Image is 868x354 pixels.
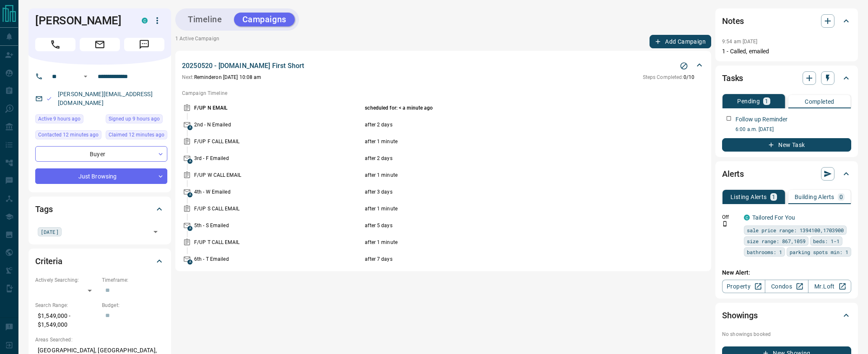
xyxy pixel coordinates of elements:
button: Add Campaign [650,35,711,48]
span: Claimed 12 minutes ago [109,131,164,139]
p: Actively Searching: [35,276,98,284]
span: [DATE] [41,228,59,236]
svg: Email Valid [46,96,52,102]
p: 5th - S Emailed [194,222,363,229]
p: 1 Active Campaign [175,35,219,48]
div: 20250520 - [DOMAIN_NAME] First ShortStop CampaignNext:Reminderon [DATE] 10:08 amSteps Completed:0/10 [182,59,704,83]
p: F/UP S CALL EMAIL [194,205,363,212]
p: after 1 minute [365,138,646,145]
span: A [187,260,192,265]
span: Signed up 9 hours ago [109,115,160,123]
h2: Tasks [722,71,743,85]
p: Follow up Reminder [735,115,787,124]
button: Campaigns [234,13,295,26]
span: Contacted 12 minutes ago [38,131,99,139]
p: Budget: [102,302,164,309]
p: F/UP F CALL EMAIL [194,138,363,145]
span: Next: [182,74,194,80]
span: bathrooms: 1 [747,248,782,256]
span: Message [124,38,164,51]
span: A [187,226,192,231]
p: after 3 days [365,188,646,196]
p: Building Alerts [795,194,834,200]
span: A [187,192,192,197]
div: Criteria [35,251,164,271]
h2: Showings [722,309,758,322]
p: Reminder on [DATE] 10:08 am [182,73,262,81]
h2: Tags [35,202,52,216]
p: after 1 minute [365,171,646,179]
p: Areas Searched: [35,336,164,344]
div: Alerts [722,164,851,184]
div: Buyer [35,146,167,162]
div: Sat Aug 16 2025 [35,130,101,142]
p: F/UP W CALL EMAIL [194,171,363,179]
div: Showings [722,305,851,325]
span: Active 9 hours ago [38,115,81,123]
div: Sat Aug 16 2025 [106,130,167,142]
span: sale price range: 1394100,1703900 [747,226,844,234]
p: 4th - W Emailed [194,188,363,196]
span: A [187,159,192,164]
span: Call [35,38,75,51]
p: 1 [765,98,768,104]
button: Timeline [179,13,231,26]
a: [PERSON_NAME][EMAIL_ADDRESS][DOMAIN_NAME] [58,91,153,106]
button: Open [150,226,161,238]
p: No showings booked [722,330,851,338]
a: Mr.Loft [808,280,851,293]
a: Tailored For You [752,214,795,221]
p: $1,549,000 - $1,549,000 [35,309,98,332]
p: Off [722,213,739,221]
span: size range: 867,1059 [747,237,806,245]
div: Sat Aug 16 2025 [106,114,167,126]
p: F/UP T CALL EMAIL [194,239,363,246]
p: 0 / 10 [643,73,694,81]
span: beds: 1-1 [813,237,839,245]
div: Sat Aug 16 2025 [35,114,101,126]
p: Campaign Timeline [182,89,704,97]
div: Tags [35,199,164,219]
p: after 7 days [365,255,646,263]
p: 6th - T Emailed [194,255,363,263]
h2: Alerts [722,167,744,181]
h2: Notes [722,14,744,28]
p: 9:54 am [DATE] [722,39,758,45]
svg: Push Notification Only [722,221,728,227]
p: after 2 days [365,121,646,128]
span: Email [80,38,120,51]
div: condos.ca [744,215,750,220]
p: 0 [839,194,843,200]
p: F/UP N EMAIL [194,104,363,112]
p: after 1 minute [365,205,646,212]
p: Listing Alerts [730,194,767,200]
button: New Task [722,138,851,152]
p: after 2 days [365,155,646,162]
button: Open [81,71,91,81]
span: Steps Completed: [643,74,683,80]
p: Completed [805,99,834,105]
p: after 1 minute [365,239,646,246]
h1: [PERSON_NAME] [35,14,129,27]
p: Timeframe: [102,276,164,284]
span: parking spots min: 1 [790,248,848,256]
p: Pending [737,98,760,104]
p: 3rd - F Emailed [194,155,363,162]
a: Condos [765,280,808,293]
button: Stop Campaign [678,60,690,72]
p: after 5 days [365,222,646,229]
p: Search Range: [35,302,98,309]
span: A [187,125,192,130]
div: Just Browsing [35,168,167,184]
div: Notes [722,11,851,31]
div: Tasks [722,68,851,88]
p: 2nd - N Emailed [194,121,363,128]
h2: Criteria [35,254,62,268]
p: 6:00 a.m. [DATE] [735,126,851,133]
p: 1 - Called, emailed [722,47,851,56]
p: 20250520 - [DOMAIN_NAME] First Short [182,61,304,71]
div: condos.ca [142,18,148,24]
p: 1 [772,194,775,200]
p: scheduled for: < a minute ago [365,104,646,112]
p: New Alert: [722,268,851,277]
